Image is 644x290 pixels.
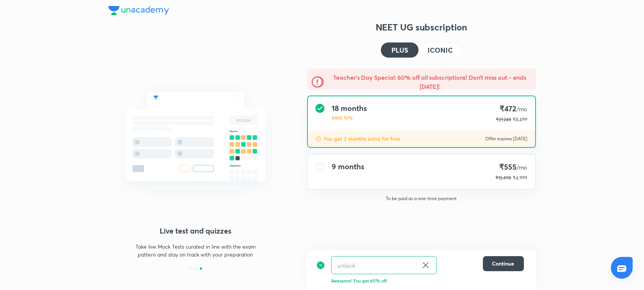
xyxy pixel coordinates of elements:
p: Offer expires [DATE] [486,136,528,142]
button: ICONIC [419,43,461,58]
span: ₹8,499 [513,117,528,122]
p: Take live Mock Tests curated in line with the exam pattern and stay on track with your preparation [130,243,261,258]
img: mock_test_quizes_521a5f770e.svg [108,75,283,206]
h4: 18 months [332,104,367,113]
h4: ₹472 [496,104,528,114]
p: You get 3 months extra for free [324,135,400,143]
button: Continue [483,256,524,271]
p: ₹12,498 [496,175,512,181]
h5: Teacher’s Day Special: 60% off all subscriptions! Don’t miss out - ends [DATE]! [328,73,531,91]
img: Company Logo [108,6,169,15]
img: - [312,76,324,88]
p: ₹21,248 [496,116,512,123]
span: ₹4,999 [513,175,528,181]
h4: Live test and quizzes [108,225,283,237]
h4: PLUS [391,47,408,53]
h4: ICONIC [428,47,452,53]
button: PLUS [381,43,419,58]
p: To be paid as a one-time payment [301,196,542,202]
input: Have a referral code? [332,257,418,274]
h4: 9 months [332,162,364,171]
span: /mo [516,105,528,113]
h3: NEET UG subscription [307,21,536,33]
img: discount [316,256,325,274]
span: Continue [492,260,515,267]
p: SAVE 15% [332,114,367,121]
img: discount [315,136,321,142]
p: Awesome! You got 60% off [331,277,524,284]
span: /mo [516,163,528,171]
h4: ₹555 [496,162,528,172]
